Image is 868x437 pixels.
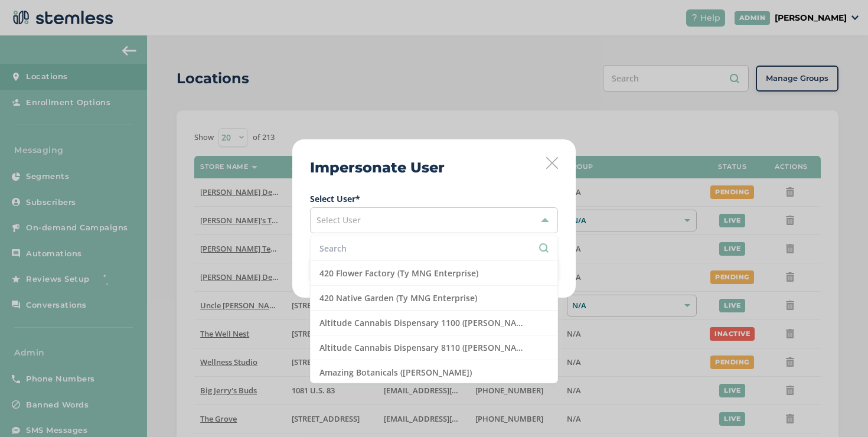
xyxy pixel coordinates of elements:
[311,311,557,335] li: Altitude Cannabis Dispensary 1100 ([PERSON_NAME])
[311,286,557,311] li: 420 Native Garden (Ty MNG Enterprise)
[311,261,557,286] li: 420 Flower Factory (Ty MNG Enterprise)
[316,214,361,226] span: Select User
[310,157,445,178] h2: Impersonate User
[310,193,558,205] label: Select User
[311,335,557,360] li: Altitude Cannabis Dispensary 8110 ([PERSON_NAME])
[809,380,868,437] iframe: Chat Widget
[311,360,557,385] li: Amazing Botanicals ([PERSON_NAME])
[319,242,549,255] input: Search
